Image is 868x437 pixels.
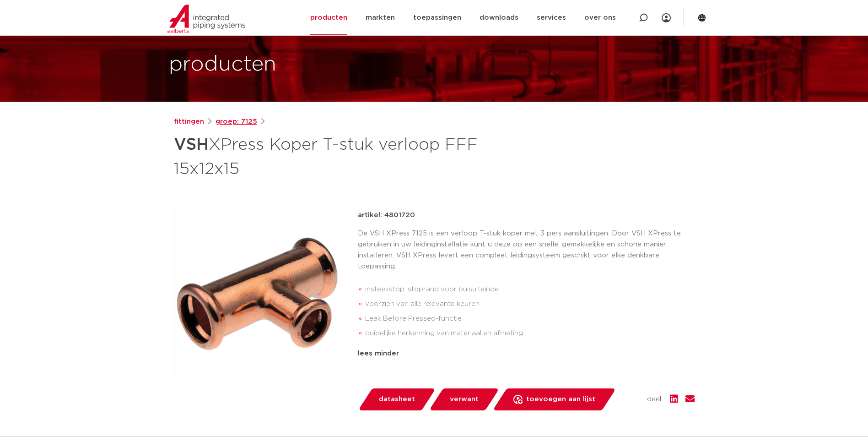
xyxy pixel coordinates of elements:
[365,297,695,311] li: voorzien van alle relevante keuren
[174,131,518,180] h1: XPress Koper T-stuk verloop FFF 15x12x15
[450,392,479,407] span: verwant
[358,210,415,221] p: artikel: 4801720
[216,116,257,127] a: groep: 7125
[358,228,695,272] p: De VSH XPress 7125 is een verloop T-stuk koper met 3 pers aansluitingen. Door VSH XPress te gebru...
[169,50,276,79] h1: producten
[174,137,209,153] strong: VSH
[379,392,415,407] span: datasheet
[174,116,204,127] a: fittingen
[365,326,695,341] li: duidelijke herkenning van materiaal en afmeting
[647,394,663,405] span: deel:
[358,388,436,410] a: datasheet
[365,311,695,326] li: Leak Before Pressed-functie
[358,348,695,359] div: lees minder
[365,282,695,297] li: insteekstop: stoprand voor buisuiteinde
[174,210,343,379] img: Product Image for VSH XPress Koper T-stuk verloop FFF 15x12x15
[429,388,499,410] a: verwant
[526,392,595,407] span: toevoegen aan lijst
